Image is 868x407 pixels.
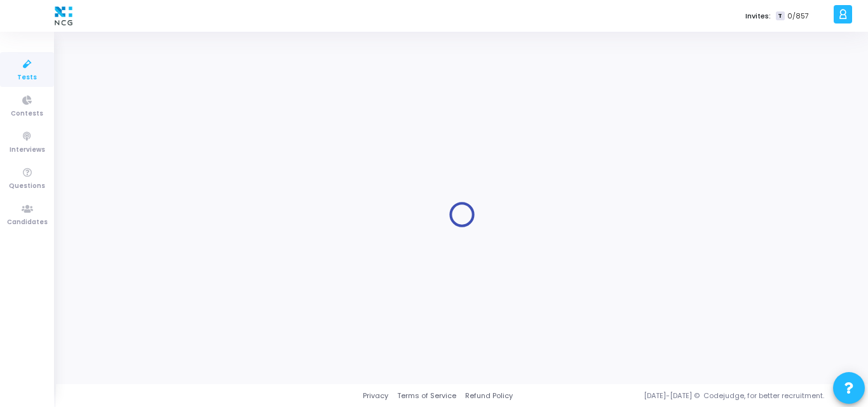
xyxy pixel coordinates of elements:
[513,390,852,401] div: [DATE]-[DATE] © Codejudge, for better recruitment.
[7,217,48,228] span: Candidates
[10,145,45,156] span: Interviews
[11,109,43,119] span: Contests
[17,72,37,83] span: Tests
[397,390,456,401] a: Terms of Service
[363,390,388,401] a: Privacy
[465,390,513,401] a: Refund Policy
[776,11,784,21] span: T
[745,11,771,22] label: Invites:
[787,11,809,22] span: 0/857
[9,181,45,192] span: Questions
[51,3,76,29] img: logo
